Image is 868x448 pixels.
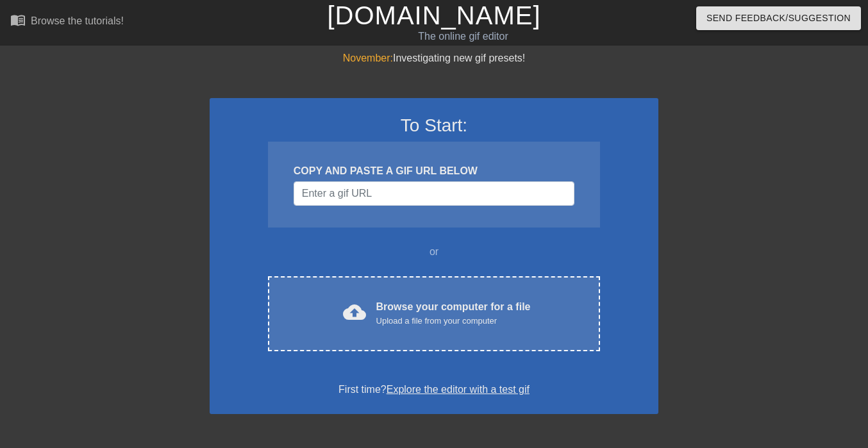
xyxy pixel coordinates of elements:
[296,29,630,44] div: The online gif editor
[343,53,393,63] span: November:
[327,1,540,29] a: [DOMAIN_NAME]
[243,244,625,260] div: or
[376,299,531,328] div: Browse your computer for a file
[706,10,851,26] span: Send Feedback/Suggestion
[226,115,642,137] h3: To Start:
[343,301,366,324] span: cloud_upload
[31,15,124,26] div: Browse the tutorials!
[226,382,642,397] div: First time?
[210,51,658,66] div: Investigating new gif presets!
[696,6,861,30] button: Send Feedback/Suggestion
[294,181,574,206] input: Username
[376,315,531,328] div: Upload a file from your computer
[387,384,530,395] a: Explore the editor with a test gif
[294,163,574,179] div: COPY AND PASTE A GIF URL BELOW
[10,12,124,32] a: Browse the tutorials!
[10,12,26,28] span: menu_book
